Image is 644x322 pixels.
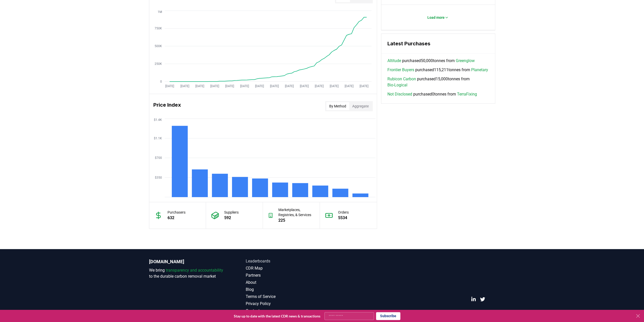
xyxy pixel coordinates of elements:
span: purchased 50,000 tonnes from [387,58,475,64]
button: Aggregate [349,102,372,110]
a: Altitude [387,58,401,64]
a: LinkedIn [471,297,476,302]
p: Load more [427,15,445,20]
span: purchased 15,000 tonnes from [387,76,489,88]
h3: Price Index [153,101,181,111]
p: 5534 [338,215,349,221]
a: Rubicon Carbon [387,76,416,82]
a: Partners [246,272,322,278]
a: Bio-Logical [387,82,407,88]
tspan: [DATE] [210,84,219,88]
tspan: [DATE] [329,84,338,88]
span: purchased 115,211 tonnes from [387,67,488,73]
a: Frontier Buyers [387,67,414,73]
tspan: [DATE] [255,84,264,88]
span: transparency and accountability [166,268,223,273]
a: Contact [246,308,322,314]
tspan: [DATE] [225,84,234,88]
tspan: $700 [155,156,162,160]
button: By Method [326,102,349,110]
tspan: [DATE] [344,84,353,88]
a: Leaderboards [246,258,322,264]
p: Orders [338,210,349,215]
tspan: [DATE] [195,84,204,88]
p: 592 [224,215,239,221]
tspan: $350 [155,176,162,179]
tspan: $1.4K [154,118,162,121]
button: Load more [423,12,453,23]
tspan: 500K [154,44,162,48]
tspan: 1M [157,10,162,13]
tspan: [DATE] [270,84,279,88]
tspan: [DATE] [360,84,368,88]
tspan: 750K [154,27,162,30]
tspan: $1.1K [154,137,162,140]
a: Planetary [471,67,488,73]
p: Purchasers [168,210,185,215]
a: Not Disclosed [387,91,412,97]
h3: Latest Purchases [387,40,489,47]
tspan: [DATE] [180,84,189,88]
a: Blog [246,287,322,293]
p: We bring to the durable carbon removal market [149,267,225,279]
tspan: 0 [160,80,162,83]
p: Suppliers [224,210,239,215]
tspan: [DATE] [285,84,294,88]
a: Terms of Service [246,294,322,300]
tspan: [DATE] [300,84,308,88]
tspan: [DATE] [165,84,174,88]
a: About [246,279,322,286]
tspan: 250K [154,62,162,66]
p: 632 [168,215,185,221]
a: Greenglow [456,58,475,64]
tspan: [DATE] [240,84,249,88]
p: [DOMAIN_NAME] [149,258,225,265]
a: Twitter [480,297,485,302]
a: CDR Map [246,265,322,271]
tspan: [DATE] [315,84,323,88]
p: 225 [278,217,315,223]
span: purchased 0 tonnes from [387,91,477,97]
a: TerraFixing [457,91,477,97]
a: Privacy Policy [246,301,322,307]
p: Marketplaces, Registries, & Services [278,207,315,217]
